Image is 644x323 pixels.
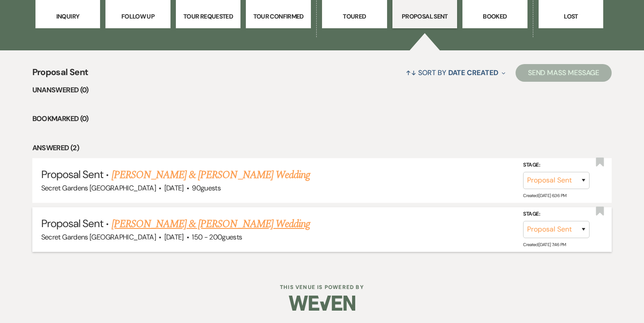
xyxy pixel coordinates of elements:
span: [DATE] [164,232,184,242]
li: Unanswered (0) [32,84,612,96]
span: 150 - 200 guests [192,232,242,242]
a: [PERSON_NAME] & [PERSON_NAME] Wedding [112,216,310,232]
span: Proposal Sent [41,167,104,181]
span: Secret Gardens [GEOGRAPHIC_DATA] [41,232,156,242]
span: Created: [DATE] 7:46 PM [523,242,566,247]
p: Proposal Sent [398,11,452,21]
label: Stage: [523,209,590,219]
p: Booked [468,11,522,21]
p: Inquiry [41,11,95,21]
span: Proposal Sent [41,217,104,230]
span: ↑↓ [406,68,416,77]
button: Send Mass Message [516,64,612,82]
button: Sort By Date Created [402,61,508,84]
span: [DATE] [164,183,184,193]
label: Stage: [523,160,590,170]
span: Proposal Sent [32,65,89,84]
li: Answered (2) [32,142,612,154]
p: Toured [328,11,381,21]
span: 90 guests [192,183,221,193]
a: [PERSON_NAME] & [PERSON_NAME] Wedding [112,167,310,183]
span: Secret Gardens [GEOGRAPHIC_DATA] [41,183,156,193]
p: Tour Confirmed [252,11,305,21]
p: Tour Requested [182,11,235,21]
li: Bookmarked (0) [32,113,612,125]
p: Follow Up [111,11,165,21]
span: Date Created [448,68,498,77]
img: Weven Logo [289,288,355,319]
span: Created: [DATE] 6:36 PM [523,193,566,198]
p: Lost [544,11,598,21]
